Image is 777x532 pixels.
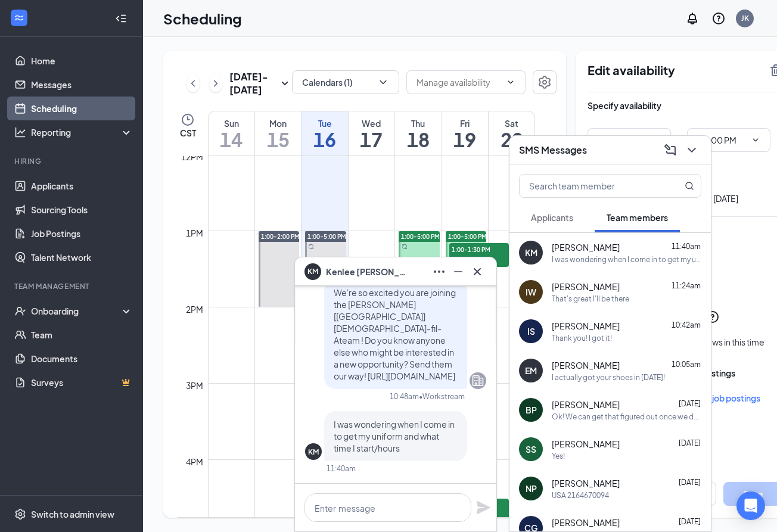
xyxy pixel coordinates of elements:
span: We're so excited you are joining the [PERSON_NAME] [[GEOGRAPHIC_DATA]] [DEMOGRAPHIC_DATA]-fil-Ate... [334,287,456,381]
svg: Settings [14,508,26,520]
svg: Analysis [14,126,26,138]
a: September 18, 2025 [395,111,441,155]
a: Applicants [31,174,133,198]
svg: QuestionInfo [711,11,726,26]
div: IW [526,286,536,298]
div: Thank you! I got it! [552,333,612,343]
a: September 14, 2025 [209,111,254,155]
span: [DATE] [679,478,701,487]
h1: 20 [489,129,534,150]
svg: Minimize [451,265,465,279]
h1: 14 [209,129,254,150]
svg: ComposeMessage [663,143,677,157]
a: Job Postings [31,222,133,245]
span: 10:05am [672,360,701,369]
button: Plane [476,500,490,515]
svg: Notifications [685,11,700,26]
span: 11:24am [672,281,701,290]
svg: ChevronDown [506,77,515,87]
h1: 19 [442,129,488,150]
a: Sourcing Tools [31,198,133,222]
a: September 20, 2025 [489,111,534,155]
span: [DATE] [679,517,701,526]
div: 3pm [184,379,206,392]
span: 1:00-5:00 PM [401,232,440,241]
span: Team members [607,212,668,223]
h1: 16 [302,129,347,150]
h3: [DATE] - [DATE] [229,70,278,97]
div: Thu [395,117,441,129]
button: ChevronDown [682,141,701,160]
span: [PERSON_NAME] [552,359,620,371]
div: USA 2164670094 [552,490,609,500]
span: [PERSON_NAME] [552,517,620,528]
a: September 19, 2025 [442,111,488,155]
span: 1:00-1:30 PM [449,243,509,255]
span: CST [180,127,196,139]
div: 11:40am [327,463,356,474]
span: Applicants [531,212,573,223]
span: 11:40am [672,242,701,251]
a: Scheduling [31,97,133,120]
button: ComposeMessage [661,141,680,160]
a: Messages [31,73,133,97]
div: Open Intercom Messenger [736,491,765,520]
div: Reporting [31,126,133,138]
div: I actually got your shoes in [DATE]! [552,372,665,382]
div: Tue [302,117,347,129]
button: Minimize [449,262,468,281]
span: [DATE] [679,399,701,408]
h1: 17 [349,129,394,150]
button: Settings [533,70,557,94]
svg: SmallChevronDown [278,76,292,91]
div: 1pm [184,226,206,239]
a: Settings [533,70,557,97]
div: Wed [349,117,394,129]
a: September 16, 2025 [302,111,347,155]
div: 10:48am [390,391,419,402]
a: Home [31,49,133,73]
svg: Ellipses [432,265,446,279]
span: [PERSON_NAME] [552,399,620,410]
a: Talent Network [31,245,133,269]
svg: Sync [308,244,314,250]
span: [PERSON_NAME] [552,281,620,293]
h2: Edit availability [588,63,762,77]
div: Sat [489,117,534,129]
span: 1:00-5:00 PM [448,232,487,241]
svg: Company [471,374,485,388]
button: Ellipses [430,262,449,281]
div: Team Management [14,281,130,291]
a: September 17, 2025 [349,111,394,155]
svg: QuestionInfo [705,310,720,324]
span: [PERSON_NAME] [552,438,620,450]
h3: SMS Messages [519,144,587,157]
div: 12pm [179,150,206,163]
span: 1:00-5:00 PM [307,232,346,241]
div: EM [525,365,537,377]
div: I was wondering when I come in to get my uniform and what time I start/hours [552,254,701,265]
span: [PERSON_NAME] [552,477,620,489]
span: I was wondering when I come in to get my uniform and what time I start/hours [334,419,455,453]
div: IS [527,325,535,337]
div: Switch to admin view [31,508,114,520]
div: Ok! We can get that figured out once we do your orientation. [552,412,701,422]
div: Fri [442,117,488,129]
h1: Scheduling [163,8,242,29]
svg: MagnifyingGlass [685,181,694,191]
svg: Clock [181,113,195,127]
svg: Sync [402,244,408,250]
span: Kenlee [PERSON_NAME] [326,265,409,278]
div: Mon [255,117,301,129]
div: Only [DATE] [694,192,738,204]
h1: 18 [395,129,441,150]
span: • Workstream [419,391,465,402]
input: Search team member [520,175,661,197]
a: Team [31,323,133,347]
a: SurveysCrown [31,371,133,394]
button: ChevronLeft [187,74,200,92]
div: 2pm [184,303,206,316]
svg: ChevronRight [210,76,222,91]
h1: 15 [255,129,301,150]
span: [PERSON_NAME] [552,241,620,253]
